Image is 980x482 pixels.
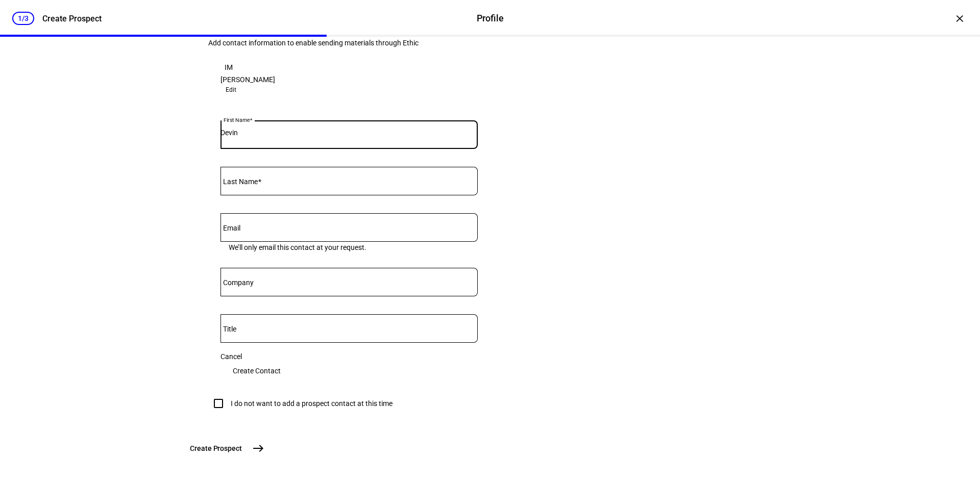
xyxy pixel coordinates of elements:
mat-hint: We’ll only email this contact at your request. [229,242,366,251]
span: Create Contact [233,361,281,381]
span: Create Prospect [190,443,242,453]
button: Edit [220,84,241,96]
mat-label: Last Name [223,177,258,186]
span: Cancel [220,352,242,361]
mat-label: Email [223,224,240,232]
mat-label: Title [223,325,236,333]
mat-label: Company [223,278,254,287]
mat-icon: east [252,442,264,454]
div: [PERSON_NAME] [220,75,275,84]
mat-label: First Name [224,117,250,123]
div: I do not want to add a prospect contact at this time [231,399,393,408]
div: Add contact information to enable sending materials through Ethic [208,39,490,47]
div: Profile [477,12,504,25]
button: Create Prospect [184,438,268,459]
div: Create Prospect [42,14,102,23]
button: Create Contact [220,361,293,381]
div: IM [220,59,237,75]
div: × [951,10,968,27]
div: 1/3 [12,12,34,25]
span: Edit [226,84,236,96]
